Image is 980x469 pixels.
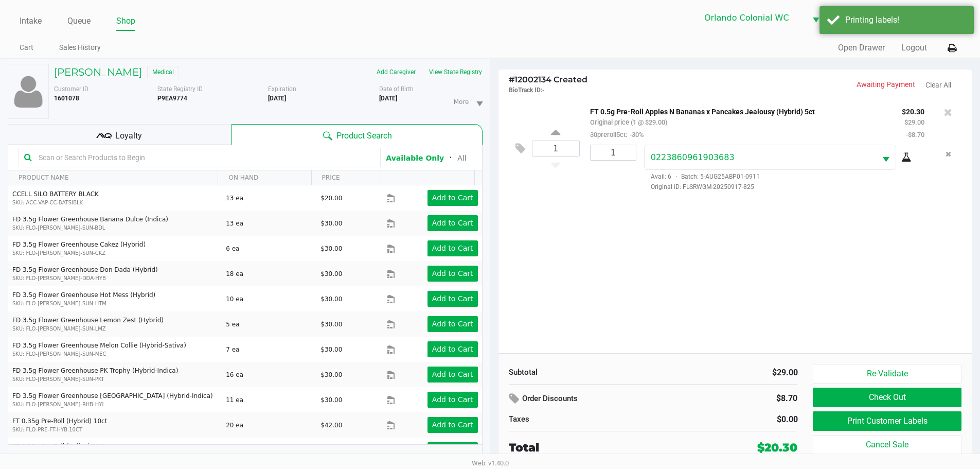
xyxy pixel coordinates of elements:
button: Add to Cart [427,367,478,383]
p: SKU: FLO-[PERSON_NAME]-SUN-HTM [12,300,217,307]
td: CCELL SILO BATTERY BLACK [8,185,221,211]
button: Select [806,6,826,30]
div: $20.30 [757,439,797,456]
td: 6 ea [221,236,316,261]
span: $30.00 [320,270,342,277]
a: Intake [20,14,42,28]
div: $0.00 [661,413,798,426]
button: Add to Cart [427,341,478,357]
button: Add to Cart [427,215,478,231]
span: Page 6 [146,449,166,469]
button: Add to Cart [427,266,478,282]
app-button-loader: Add to Cart [432,421,473,429]
a: Sales History [59,41,101,54]
span: Original ID: FLSRWGM-20250917-825 [644,182,924,192]
p: SKU: FLO-[PERSON_NAME]-RHB-HYI [12,401,217,408]
button: Select [876,145,896,169]
span: 0223860961903683 [651,152,735,162]
div: Taxes [509,413,646,425]
button: Add to Cart [427,417,478,433]
button: Logout [901,42,927,54]
p: SKU: FLO-[PERSON_NAME]-SUN-LMZ [12,325,217,333]
a: Queue [67,14,91,28]
p: SKU: FLO-[PERSON_NAME]-SUN-BDL [12,224,217,232]
a: Shop [116,14,135,28]
span: Expiration [268,85,296,93]
button: Add to Cart [427,190,478,206]
td: FD 3.5g Flower Greenhouse Melon Collie (Hybrid-Sativa) [8,337,221,362]
span: $30.00 [320,321,342,328]
button: Add Caregiver [370,64,422,80]
td: 13 ea [221,185,316,211]
th: PRICE [311,170,381,185]
span: Page 7 [165,449,185,469]
a: Cart [20,41,33,54]
span: Page 3 [89,449,109,469]
span: $30.00 [320,371,342,378]
span: Customer ID [54,85,88,93]
span: Product Search [336,130,392,142]
td: 10 ea [221,286,316,311]
p: $20.30 [902,105,924,116]
button: Cancel Sale [813,435,961,455]
div: Total [509,439,691,456]
span: State Registry ID [157,85,203,93]
p: SKU: FLO-[PERSON_NAME]-SUN-PKT [12,375,217,383]
app-button-loader: Add to Cart [432,269,473,277]
app-button-loader: Add to Cart [432,395,473,404]
span: Page 4 [108,449,128,469]
div: Data table [8,170,482,444]
app-button-loader: Add to Cart [432,219,473,227]
span: $30.00 [320,346,342,353]
div: Order Discounts [509,390,697,408]
button: Add to Cart [427,291,478,307]
td: FD 3.5g Flower Greenhouse Don Dada (Hybrid) [8,261,221,286]
td: FT 0.35g Pre-Roll (Indica) 10ct [8,438,221,463]
app-button-loader: Add to Cart [432,294,473,303]
td: FD 3.5g Flower Greenhouse Hot Mess (Hybrid) [8,286,221,311]
app-button-loader: Add to Cart [432,345,473,353]
span: Go to the first page [12,449,32,468]
button: Re-Validate [813,364,961,384]
td: FD 3.5g Flower Greenhouse Lemon Zest (Hybrid) [8,311,221,337]
td: 7 ea [221,337,316,362]
small: $29.00 [904,118,924,126]
button: Check Out [813,388,961,407]
span: Page 9 [203,449,223,469]
span: $30.00 [320,245,342,252]
span: 12002134 Created [509,75,587,84]
div: Printing labels! [845,14,966,26]
span: Web: v1.40.0 [472,459,509,467]
th: ON HAND [218,170,311,185]
span: ᛫ [444,153,457,163]
button: Add to Cart [427,240,478,256]
input: Scan or Search Products to Begin [34,150,375,165]
p: SKU: FLO-[PERSON_NAME]-SUN-CKZ [12,249,217,257]
small: 30preroll5ct: [590,131,644,138]
td: 5 ea [221,311,316,337]
app-button-loader: Add to Cart [432,320,473,328]
td: FT 0.35g Pre-Roll (Hybrid) 10ct [8,412,221,438]
p: Awaiting Payment [735,79,915,90]
span: Page 2 [70,449,90,469]
app-button-loader: Add to Cart [432,194,473,202]
b: [DATE] [268,95,286,102]
b: 1601078 [54,95,79,102]
span: - [542,86,545,94]
td: FD 3.5g Flower Greenhouse [GEOGRAPHIC_DATA] (Hybrid-Indica) [8,387,221,412]
span: Medical [147,66,179,78]
p: FT 0.5g Pre-Roll Apples N Bananas x Pancakes Jealousy (Hybrid) 5ct [590,105,886,116]
span: Go to the last page [242,449,261,468]
span: -30% [627,131,644,138]
app-button-loader: Add to Cart [432,244,473,252]
div: $8.70 [711,390,797,407]
span: BioTrack ID: [509,86,542,94]
p: SKU: FLO-[PERSON_NAME]-DDA-HYB [12,274,217,282]
span: $42.00 [320,422,342,429]
span: Loyalty [115,130,142,142]
span: Page 8 [184,449,204,469]
td: 16 ea [221,362,316,387]
span: Date of Birth [379,85,414,93]
button: Add to Cart [427,316,478,332]
span: · [671,173,681,180]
